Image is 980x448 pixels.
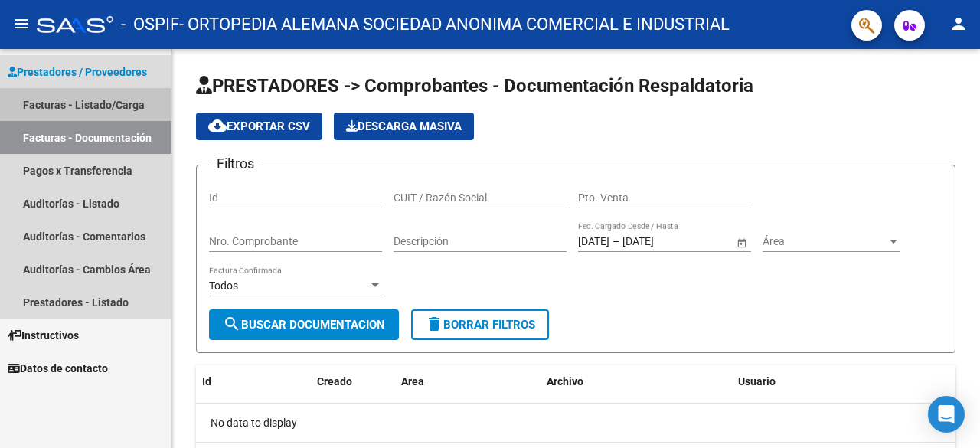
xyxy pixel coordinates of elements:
button: Exportar CSV [196,113,322,140]
span: Buscar Documentacion [223,318,385,332]
datatable-header-cell: Creado [311,365,395,398]
mat-icon: delete [425,315,443,333]
button: Descarga Masiva [334,113,474,140]
div: Open Intercom Messenger [928,396,965,433]
span: Id [202,375,211,388]
datatable-header-cell: Archivo [541,365,732,398]
app-download-masive: Descarga masiva de comprobantes (adjuntos) [334,113,474,140]
span: Area [401,375,424,388]
span: Todos [209,280,238,292]
span: Borrar Filtros [425,318,535,332]
datatable-header-cell: Area [395,365,541,398]
h3: Filtros [209,153,262,175]
button: Open calendar [733,234,750,250]
div: No data to display [196,404,955,442]
span: Área [763,235,887,248]
mat-icon: cloud_download [208,116,227,135]
datatable-header-cell: Usuario [732,365,962,398]
button: Borrar Filtros [411,309,549,340]
input: Start date [578,235,609,248]
span: Archivo [547,375,583,388]
mat-icon: person [949,15,968,33]
span: Prestadores / Proveedores [8,64,147,80]
span: Datos de contacto [8,360,108,377]
span: Instructivos [8,327,79,344]
span: Exportar CSV [208,119,310,133]
mat-icon: menu [12,15,31,33]
button: Buscar Documentacion [209,309,399,340]
input: End date [622,235,697,248]
span: Usuario [738,375,776,388]
span: - OSPIF [121,8,179,41]
span: PRESTADORES -> Comprobantes - Documentación Respaldatoria [196,75,753,96]
span: – [612,235,619,248]
datatable-header-cell: Id [196,365,257,398]
span: Descarga Masiva [346,119,462,133]
mat-icon: search [223,315,241,333]
span: Creado [317,375,352,388]
span: - ORTOPEDIA ALEMANA SOCIEDAD ANONIMA COMERCIAL E INDUSTRIAL [179,8,730,41]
